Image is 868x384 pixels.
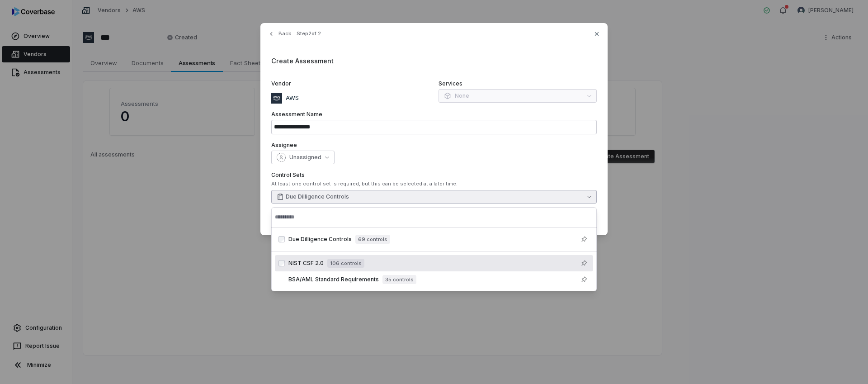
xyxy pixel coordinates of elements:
button: Back [265,26,294,42]
div: Suggestions [271,228,597,291]
span: 35 controls [382,275,416,284]
label: Assessment Name [271,111,597,118]
span: 69 controls [355,235,390,244]
span: Step 2 of 2 [297,30,321,37]
span: Vendor [271,80,291,87]
p: AWS [282,94,299,103]
span: Due Dilligence Controls [286,193,349,200]
span: Due Dilligence Controls [288,236,352,243]
div: At least one control set is required, but this can be selected at a later time. [271,180,597,187]
span: 106 controls [327,259,364,268]
label: Assignee [271,142,597,149]
span: Unassigned [289,154,321,161]
label: Services [439,80,597,87]
label: Control Sets [271,171,597,179]
span: NIST CSF 2.0 [288,260,324,267]
span: BSA/AML Standard Requirements [288,276,379,283]
span: Create Assessment [271,57,334,65]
